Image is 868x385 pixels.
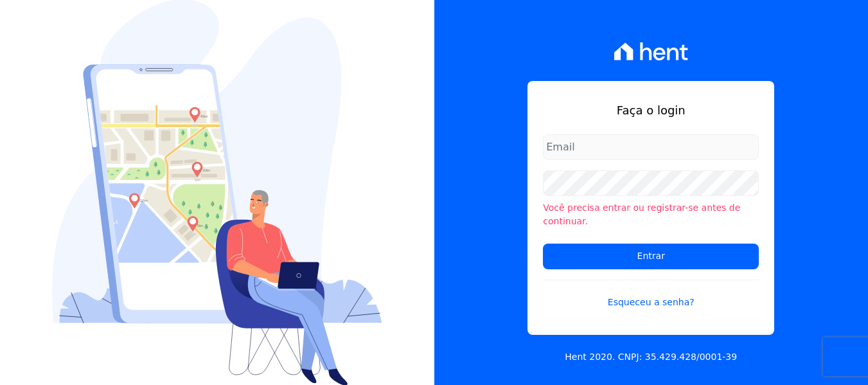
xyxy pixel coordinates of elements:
input: Entrar [543,244,759,269]
input: Email [543,134,759,160]
p: Hent 2020. CNPJ: 35.429.428/0001-39 [565,350,737,364]
li: Você precisa entrar ou registrar-se antes de continuar. [543,201,759,228]
a: Esqueceu a senha? [543,280,759,309]
h1: Faça o login [543,102,759,119]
